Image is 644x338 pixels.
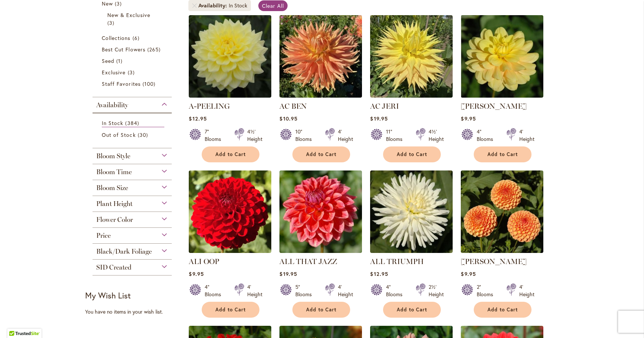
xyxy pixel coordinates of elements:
[202,146,259,162] button: Add to Cart
[461,115,476,122] span: $9.95
[102,46,145,53] span: Best Cut Flowers
[370,102,399,111] a: AC JERI
[477,128,497,143] div: 4" Blooms
[370,92,453,99] a: AC Jeri
[96,231,111,240] span: Price
[295,283,316,298] div: 5" Blooms
[107,11,159,27] a: New &amp; Exclusive
[519,128,534,143] div: 4' Height
[142,80,157,88] span: 100
[189,247,271,254] a: ALI OOP
[102,80,141,87] span: Staff Favorites
[125,119,141,127] span: 384
[189,15,271,98] img: A-Peeling
[338,128,353,143] div: 4' Height
[6,312,26,332] iframe: Launch Accessibility Center
[96,101,128,109] span: Availability
[102,119,123,126] span: In Stock
[102,131,164,139] a: Out of Stock 30
[370,270,388,277] span: $12.95
[96,168,132,176] span: Bloom Time
[487,151,518,158] span: Add to Cart
[487,307,518,313] span: Add to Cart
[474,302,531,318] button: Add to Cart
[461,247,543,254] a: AMBER QUEEN
[147,45,162,53] span: 265
[279,257,337,266] a: ALL THAT JAZZ
[96,200,133,208] span: Plant Height
[279,270,297,277] span: $19.95
[370,115,388,122] span: $19.95
[215,151,246,158] span: Add to Cart
[477,283,497,298] div: 2" Blooms
[258,0,288,11] a: Clear All
[202,302,259,318] button: Add to Cart
[102,69,125,76] span: Exclusive
[279,115,297,122] span: $10.95
[370,170,453,253] img: ALL TRIUMPH
[338,283,353,298] div: 4' Height
[96,247,152,256] span: Black/Dark Foliage
[461,170,543,253] img: AMBER QUEEN
[461,257,527,266] a: [PERSON_NAME]
[386,283,407,298] div: 4" Blooms
[461,270,476,277] span: $9.95
[215,307,246,313] span: Add to Cart
[279,15,362,98] img: AC BEN
[247,283,262,298] div: 4' Height
[102,68,164,76] a: Exclusive
[189,115,207,122] span: $12.95
[429,283,444,298] div: 2½' Height
[102,34,131,41] span: Collections
[205,283,225,298] div: 4" Blooms
[116,57,124,65] span: 1
[461,92,543,99] a: AHOY MATEY
[397,151,427,158] span: Add to Cart
[205,128,225,143] div: 7" Blooms
[102,34,164,42] a: Collections
[229,2,247,9] div: In Stock
[295,128,316,143] div: 10" Blooms
[102,80,164,88] a: Staff Favorites
[386,128,407,143] div: 11" Blooms
[397,307,427,313] span: Add to Cart
[370,257,424,266] a: ALL TRIUMPH
[198,2,229,9] span: Availability
[85,308,184,315] div: You have no items in your wish list.
[192,3,197,8] a: Remove Availability In Stock
[279,102,307,111] a: AC BEN
[133,34,141,42] span: 6
[279,247,362,254] a: ALL THAT JAZZ
[383,146,441,162] button: Add to Cart
[461,102,527,111] a: [PERSON_NAME]
[262,2,284,9] span: Clear All
[102,57,114,64] span: Seed
[102,45,164,53] a: Best Cut Flowers
[292,302,350,318] button: Add to Cart
[292,146,350,162] button: Add to Cart
[461,15,543,98] img: AHOY MATEY
[189,270,204,277] span: $9.95
[96,152,130,160] span: Bloom Style
[306,151,336,158] span: Add to Cart
[189,170,271,253] img: ALI OOP
[107,11,150,18] span: New & Exclusive
[474,146,531,162] button: Add to Cart
[370,247,453,254] a: ALL TRIUMPH
[383,302,441,318] button: Add to Cart
[85,290,131,301] strong: My Wish List
[189,257,219,266] a: ALI OOP
[138,131,150,139] span: 30
[279,92,362,99] a: AC BEN
[279,170,362,253] img: ALL THAT JAZZ
[247,128,262,143] div: 4½' Height
[306,307,336,313] span: Add to Cart
[96,263,131,271] span: SID Created
[102,57,164,65] a: Seed
[102,131,136,138] span: Out of Stock
[96,216,133,224] span: Flower Color
[189,102,230,111] a: A-PEELING
[102,119,164,127] a: In Stock 384
[107,19,116,27] span: 3
[189,92,271,99] a: A-Peeling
